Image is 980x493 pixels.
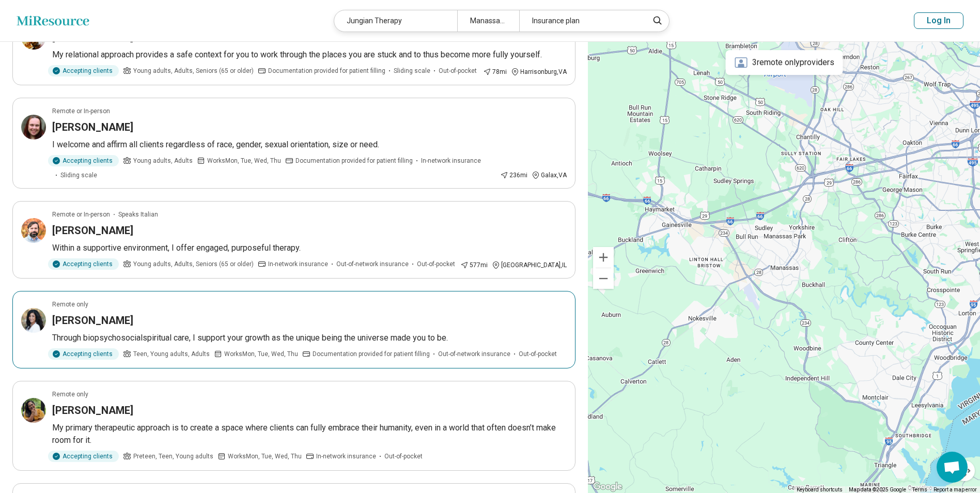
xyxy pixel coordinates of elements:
p: Remote only [52,300,88,309]
div: 78 mi [483,67,507,76]
div: Accepting clients [48,258,119,270]
span: Out-of-network insurance [438,349,510,359]
span: Works Mon, Tue, Wed, Thu [207,156,281,165]
span: Young adults, Adults, Seniors (65 or older) [133,66,254,75]
span: In-network insurance [421,156,481,165]
span: Documentation provided for patient filling [295,156,413,165]
div: Jungian Therapy [334,10,457,32]
div: Insurance plan [519,10,642,32]
p: Through biopsychosocialspiritual care, I support your growth as the unique being the universe mad... [52,332,567,344]
span: Map data ©2025 Google [849,487,906,492]
div: Galax , VA [532,171,567,180]
span: Out-of-pocket [384,452,423,461]
span: Preteen, Teen, Young adults [133,452,213,461]
div: 236 mi [500,171,527,180]
div: Harrisonburg , VA [511,67,567,76]
div: 3 remote only providers [725,50,843,75]
span: Out-of-pocket [417,259,455,269]
span: Documentation provided for patient filling [268,66,385,75]
span: Documentation provided for patient filling [313,349,430,359]
div: Manassas, [GEOGRAPHIC_DATA] 20112 [457,10,519,32]
p: Remote only [52,390,88,399]
h3: [PERSON_NAME] [52,403,133,418]
span: Young adults, Adults [133,156,193,165]
div: Open chat [937,452,968,483]
h3: [PERSON_NAME] [52,120,133,134]
div: [GEOGRAPHIC_DATA] , IL [492,260,567,270]
span: In-network insurance [268,259,328,269]
p: My relational approach provides a safe context for you to work through the places you are stuck a... [52,49,567,61]
p: Remote or In-person [52,106,110,116]
div: 577 mi [460,260,488,270]
p: Within a supportive environment, I offer engaged, purposeful therapy. [52,242,567,254]
span: Out-of-network insurance [336,259,409,269]
span: Speaks Italian [118,210,158,219]
span: Teen, Young adults, Adults [133,349,210,359]
p: Remote or In-person [52,210,110,219]
p: I welcome and affirm all clients regardless of race, gender, sexual orientation, size or need. [52,138,567,151]
button: Zoom in [593,247,614,268]
h3: [PERSON_NAME] [52,313,133,328]
span: Out-of-pocket [519,349,557,359]
button: Zoom out [593,268,614,289]
a: Report a map error [934,487,977,492]
span: Works Mon, Tue, Wed, Thu [228,452,302,461]
div: Accepting clients [48,155,119,166]
p: My primary therapeutic approach is to create a space where clients can fully embrace their humani... [52,422,567,446]
span: Sliding scale [60,171,97,180]
span: Works Mon, Tue, Wed, Thu [224,349,298,359]
span: Sliding scale [394,66,430,75]
div: Accepting clients [48,451,119,462]
a: Terms (opens in new tab) [912,487,927,492]
h3: [PERSON_NAME] [52,223,133,238]
button: Log In [914,12,963,29]
span: Out-of-pocket [439,66,477,75]
span: Young adults, Adults, Seniors (65 or older) [133,259,254,269]
span: In-network insurance [316,452,376,461]
div: Accepting clients [48,348,119,360]
div: Accepting clients [48,65,119,76]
